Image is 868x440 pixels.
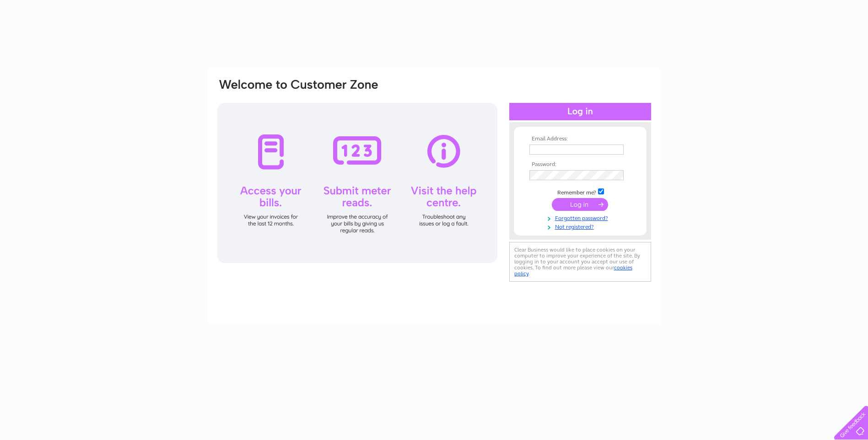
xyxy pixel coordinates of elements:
[509,242,651,282] div: Clear Business would like to place cookies on your computer to improve your experience of the sit...
[529,222,633,231] a: Not registered?
[527,136,633,142] th: Email Address:
[529,213,633,222] a: Forgotten password?
[527,187,633,196] td: Remember me?
[527,161,633,168] th: Password:
[514,264,632,277] a: cookies policy
[552,198,608,211] input: Submit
